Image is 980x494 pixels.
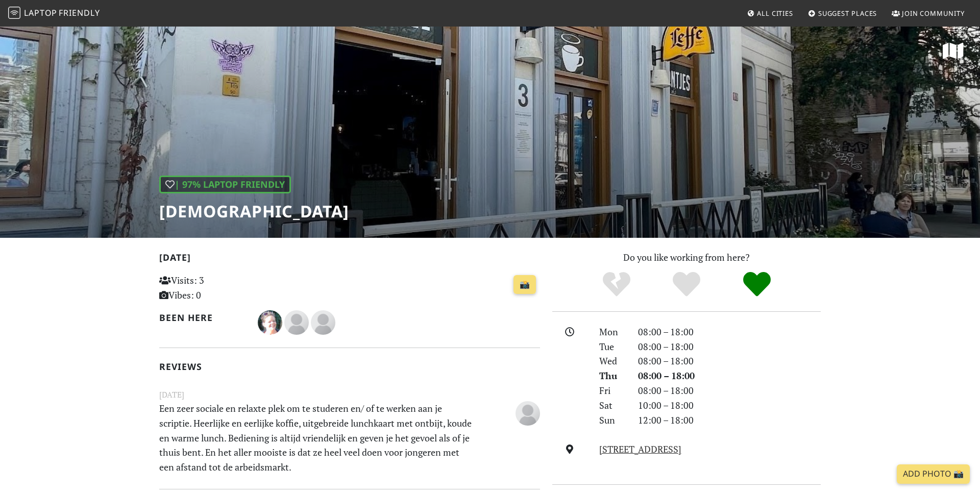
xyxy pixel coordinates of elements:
[552,250,821,265] p: Do you like working from here?
[284,315,311,328] span: linda haak
[311,310,335,335] img: blank-535327c66bd565773addf3077783bbfce4b00ec00e9fd257753287c682c7fa38.png
[593,339,632,354] div: Tue
[159,273,278,303] p: Visits: 3 Vibes: 0
[159,252,540,267] h2: [DATE]
[599,443,681,455] a: [STREET_ADDRESS]
[593,325,632,339] div: Mon
[632,398,827,413] div: 10:00 – 18:00
[159,176,291,193] div: | 97% Laptop Friendly
[159,202,349,221] h1: [DEMOGRAPHIC_DATA]
[59,7,100,18] span: Friendly
[757,9,793,18] span: All Cities
[153,388,546,401] small: [DATE]
[632,354,827,368] div: 08:00 – 18:00
[804,4,881,22] a: Suggest Places
[8,5,100,22] a: LaptopFriendly LaptopFriendly
[632,368,827,383] div: 08:00 – 18:00
[632,383,827,398] div: 08:00 – 18:00
[24,7,57,18] span: Laptop
[513,275,536,294] a: 📸
[284,310,309,335] img: blank-535327c66bd565773addf3077783bbfce4b00ec00e9fd257753287c682c7fa38.png
[743,4,797,22] a: All Cities
[632,325,827,339] div: 08:00 – 18:00
[153,401,481,475] p: Een zeer sociale en relaxte plek om te studeren en/ of te werken aan je scriptie. Heerlijke en ee...
[593,413,632,428] div: Sun
[632,339,827,354] div: 08:00 – 18:00
[818,9,877,18] span: Suggest Places
[516,401,540,426] img: blank-535327c66bd565773addf3077783bbfce4b00ec00e9fd257753287c682c7fa38.png
[311,315,335,328] span: Marius Landsbergen
[593,383,632,398] div: Fri
[159,361,540,372] h2: Reviews
[888,4,969,22] a: Join Community
[516,406,540,418] span: paulo Gomes
[593,398,632,413] div: Sat
[651,270,722,299] div: Yes
[897,464,970,484] a: Add Photo 📸
[593,354,632,368] div: Wed
[159,312,246,323] h2: Been here
[258,310,282,335] img: 4493-natasja.jpg
[258,315,284,328] span: Natasja Streefkerk
[902,9,965,18] span: Join Community
[722,270,792,299] div: Definitely!
[581,270,652,299] div: No
[593,368,632,383] div: Thu
[632,413,827,428] div: 12:00 – 18:00
[8,7,20,19] img: LaptopFriendly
